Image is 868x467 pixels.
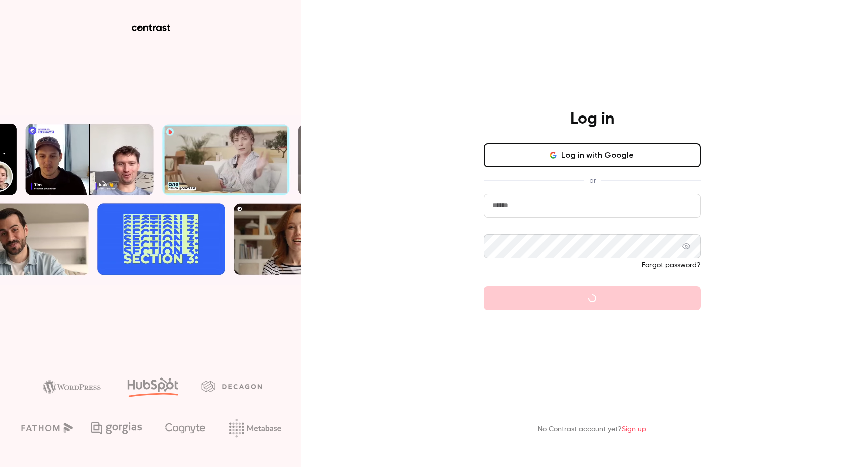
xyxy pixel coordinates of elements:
a: Forgot password? [642,262,701,269]
button: Log in with Google [484,143,701,167]
img: decagon [201,381,262,392]
p: No Contrast account yet? [538,424,646,435]
h4: Log in [570,109,614,129]
span: or [584,175,601,186]
a: Sign up [622,426,646,433]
